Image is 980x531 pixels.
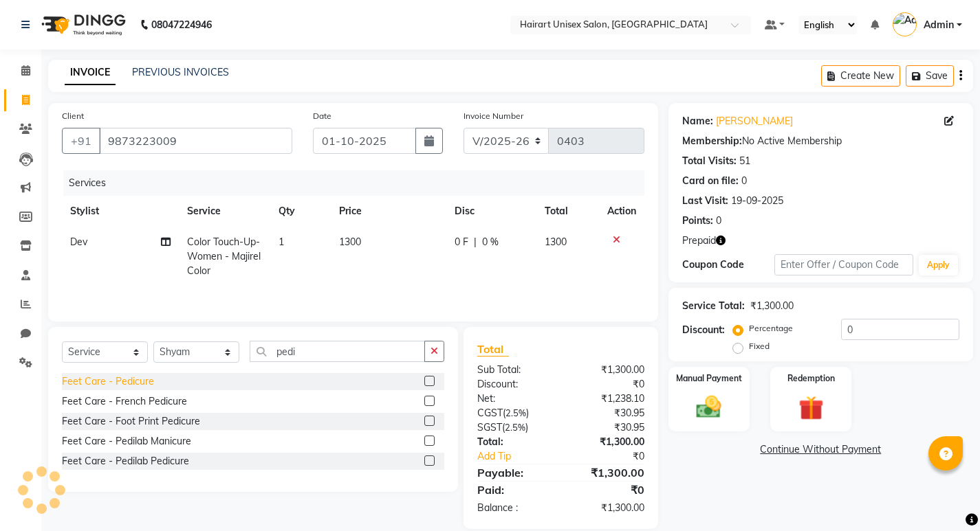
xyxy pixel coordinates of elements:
[682,323,725,337] div: Discount:
[187,236,261,277] span: Color Touch-Up- Women - Majirel Color
[560,435,654,449] div: ₹1,300.00
[467,464,560,481] div: Payable:
[560,420,654,435] div: ₹30.95
[477,421,502,433] span: SGST
[467,377,560,392] div: Discount:
[716,214,721,228] div: 0
[924,18,954,32] span: Admin
[477,342,509,357] span: Total
[467,363,560,377] div: Sub Total:
[132,66,229,78] a: PREVIOUS INVOICES
[749,322,793,335] label: Percentage
[599,196,644,227] th: Action
[731,194,783,208] div: 19-09-2025
[99,128,292,154] input: Search by Name/Mobile/Email/Code
[682,134,959,148] div: No Active Membership
[62,128,100,154] button: +91
[467,392,560,406] div: Net:
[62,434,191,449] div: Feet Care - Pedilab Manicure
[477,407,503,419] span: CGST
[62,454,189,468] div: Feet Care - Pedilab Pedicure
[179,196,270,227] th: Service
[536,196,599,227] th: Total
[821,65,900,87] button: Create New
[576,449,655,464] div: ₹0
[467,482,560,498] div: Paid:
[688,393,729,422] img: _cash.svg
[749,340,770,352] label: Fixed
[505,422,525,433] span: 2.5%
[62,196,179,227] th: Stylist
[682,154,737,168] div: Total Visits:
[250,341,425,362] input: Search or Scan
[739,154,750,168] div: 51
[467,501,560,515] div: Balance :
[906,65,954,87] button: Save
[467,449,576,464] a: Add Tip
[682,174,739,188] div: Card on file:
[682,134,742,148] div: Membership:
[62,394,187,409] div: Feet Care - French Pedicure
[741,174,747,188] div: 0
[787,372,835,385] label: Redemption
[560,464,654,481] div: ₹1,300.00
[682,114,713,128] div: Name:
[682,234,716,248] span: Prepaid
[560,501,654,515] div: ₹1,300.00
[682,194,728,208] div: Last Visit:
[313,110,331,122] label: Date
[682,214,713,228] div: Points:
[791,393,831,424] img: _gift.svg
[682,299,745,313] div: Service Total:
[62,110,84,122] label: Client
[62,374,154,389] div: Feet Care - Pedicure
[467,406,560,420] div: ( )
[467,420,560,435] div: ( )
[339,236,361,248] span: 1300
[35,5,129,44] img: logo
[716,114,793,128] a: [PERSON_NAME]
[467,435,560,449] div: Total:
[774,254,913,275] input: Enter Offer / Coupon Code
[671,442,970,457] a: Continue Without Payment
[62,414,200,429] div: Feet Care - Foot Print Pedicure
[474,235,477,249] span: |
[560,482,654,498] div: ₹0
[893,12,917,36] img: Admin
[270,196,331,227] th: Qty
[279,236,284,248] span: 1
[65,60,116,85] a: INVOICE
[560,406,654,420] div: ₹30.95
[63,170,655,196] div: Services
[676,372,742,385] label: Manual Payment
[682,258,774,272] div: Coupon Code
[464,110,523,122] label: Invoice Number
[545,236,567,248] span: 1300
[750,299,794,313] div: ₹1,300.00
[446,196,536,227] th: Disc
[151,5,212,44] b: 08047224946
[70,236,87,248] span: Dev
[560,377,654,392] div: ₹0
[482,235,499,249] span: 0 %
[560,392,654,406] div: ₹1,238.10
[505,407,526,418] span: 2.5%
[560,363,654,377] div: ₹1,300.00
[455,235,468,249] span: 0 F
[919,255,958,275] button: Apply
[331,196,446,227] th: Price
